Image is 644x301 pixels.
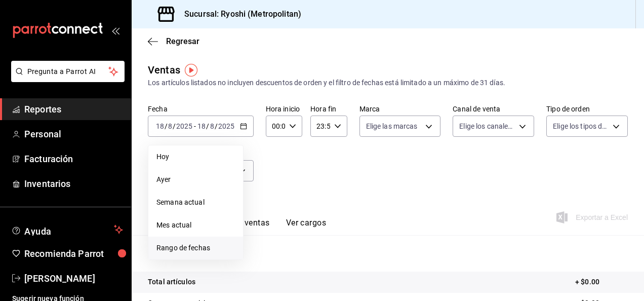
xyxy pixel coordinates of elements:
[185,64,197,77] img: Tooltip marker
[176,122,193,130] input: ----
[148,105,254,112] label: Fecha
[173,122,176,130] span: /
[24,223,110,236] span: Ayuda
[165,122,168,130] span: /
[155,122,165,130] input: --
[266,105,302,112] label: Hora inicio
[164,218,326,235] div: navigation tabs
[168,122,173,130] input: --
[194,122,196,130] span: -
[359,105,441,112] label: Marca
[24,102,123,116] span: Reportes
[453,105,534,112] label: Canal de venta
[366,121,418,131] span: Elige las marcas
[553,121,609,131] span: Elige los tipos de orden
[218,122,235,130] input: ----
[575,277,628,287] p: + $0.00
[459,121,515,131] span: Elige los canales de venta
[24,127,123,141] span: Personal
[206,122,209,130] span: /
[148,36,199,46] button: Regresar
[230,218,270,235] button: Ver ventas
[215,122,218,130] span: /
[148,277,195,287] p: Total artículos
[166,36,199,46] span: Regresar
[24,177,123,191] span: Inventarios
[210,122,215,130] input: --
[156,220,235,231] span: Mes actual
[156,243,235,253] span: Rango de fechas
[24,272,123,285] span: [PERSON_NAME]
[11,61,125,82] button: Pregunta a Parrot AI
[156,152,235,162] span: Hoy
[197,122,206,130] input: --
[310,105,347,112] label: Hora fin
[156,174,235,185] span: Ayer
[111,26,119,34] button: open_drawer_menu
[24,152,123,166] span: Facturación
[24,247,123,260] span: Recomienda Parrot
[176,8,301,20] h3: Sucursal: Ryoshi (Metropolitan)
[148,62,180,78] div: Ventas
[286,218,327,235] button: Ver cargos
[148,78,628,88] div: Los artículos listados no incluyen descuentos de orden y el filtro de fechas está limitado a un m...
[148,247,628,259] p: Resumen
[7,73,125,84] a: Pregunta a Parrot AI
[546,105,628,112] label: Tipo de orden
[27,66,109,77] span: Pregunta a Parrot AI
[156,197,235,208] span: Semana actual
